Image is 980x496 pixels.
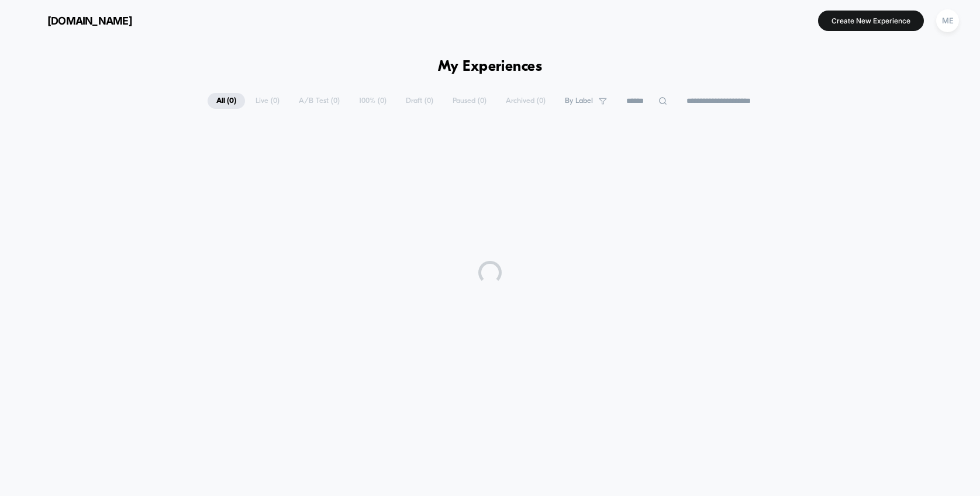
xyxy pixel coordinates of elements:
[208,93,245,109] span: All ( 0 )
[933,9,962,33] button: ME
[47,15,132,27] span: [DOMAIN_NAME]
[438,58,543,75] h1: My Experiences
[818,11,924,31] button: Create New Experience
[936,9,959,32] div: ME
[565,97,593,105] span: By Label
[18,11,136,30] button: [DOMAIN_NAME]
